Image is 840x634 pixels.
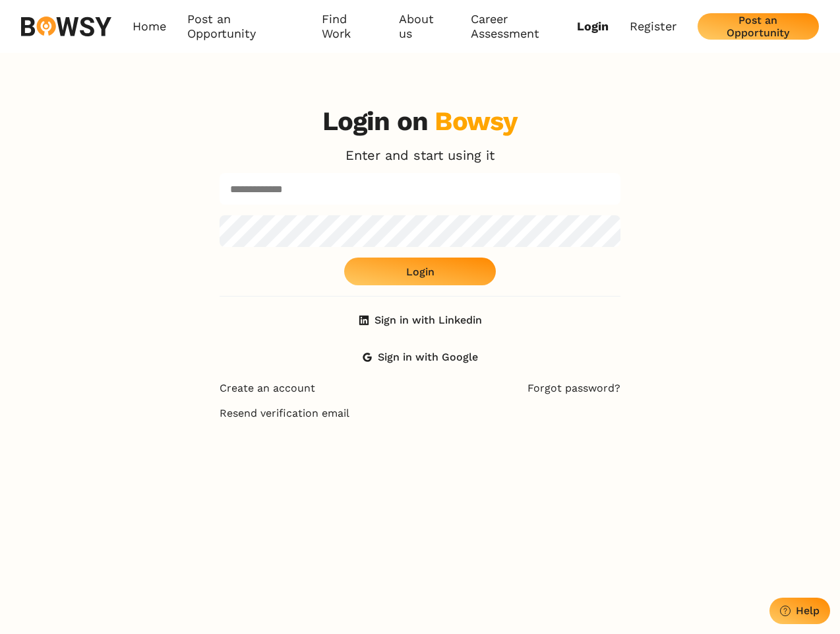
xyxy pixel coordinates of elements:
div: Login [406,265,435,278]
button: Sign in with Linkedin [344,307,496,334]
img: svg%3e [21,17,111,36]
h3: Login on [322,106,518,137]
a: Create an account [220,381,315,396]
span: linkedin [359,315,369,326]
a: Forgot password? [527,381,620,396]
button: Sign in with Google [344,344,496,370]
div: Help [796,604,820,617]
a: Login [577,19,609,34]
button: Login [344,258,496,285]
button: Help [769,598,830,624]
a: Career Assessment [471,12,577,42]
a: Home [133,12,166,42]
div: Bowsy [435,106,518,137]
a: Resend verification email [220,406,620,421]
div: Sign in with Linkedin [375,314,482,326]
button: Post an Opportunity [698,13,819,40]
span: google [362,352,373,363]
p: Enter and start using it [345,148,495,162]
div: Sign in with Google [378,351,478,363]
div: Post an Opportunity [708,14,808,39]
a: Register [630,19,676,34]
